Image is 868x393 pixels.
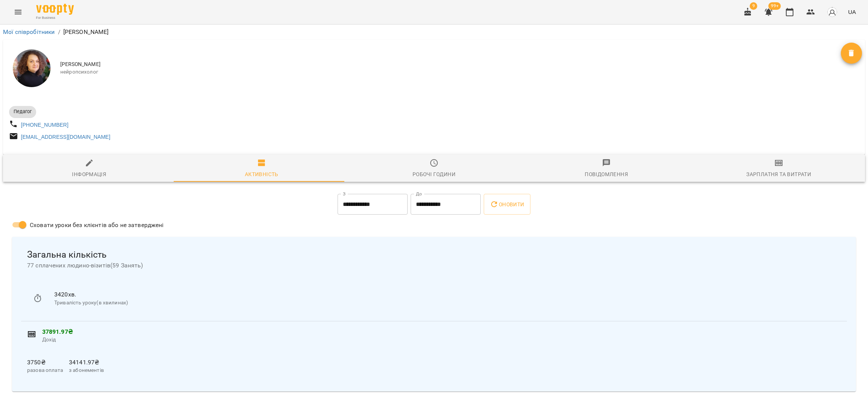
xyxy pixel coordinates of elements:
span: Оновити [490,200,524,209]
span: Загальна кількість [27,249,841,261]
p: разова оплата [27,367,63,374]
div: Робочі години [413,170,455,179]
div: Повідомлення [585,170,628,179]
span: Педагог [9,108,36,115]
a: [PHONE_NUMBER] [21,122,69,128]
li: / [58,28,60,37]
img: avatar_s.png [827,7,837,17]
img: Voopty Logo [36,4,74,15]
p: [PERSON_NAME] [63,28,109,37]
button: Оновити [484,194,530,215]
span: 9 [750,2,757,10]
p: 37891.97 ₴ [42,327,841,336]
button: Menu [9,3,27,21]
div: Інформація [72,170,106,179]
span: UA [848,8,856,16]
a: Мої співробітники [3,28,55,35]
p: 3750 ₴ [27,358,63,367]
p: з абонементів [69,367,104,374]
span: 77 сплачених людино-візитів ( 59 Занять ) [27,261,841,270]
span: 99+ [769,2,781,10]
span: [PERSON_NAME] [60,61,841,68]
nav: breadcrumb [3,28,865,37]
a: [EMAIL_ADDRESS][DOMAIN_NAME] [21,134,110,140]
button: UA [845,5,859,19]
div: Активність [245,170,278,179]
p: Тривалість уроку(в хвилинах) [54,299,835,307]
span: нейропсихолог [60,68,841,76]
p: 34141.97 ₴ [69,358,104,367]
img: Вікторія Мороз [13,49,50,87]
p: 3420 хв. [54,290,835,299]
span: For Business [36,15,74,20]
div: Зарплатня та Витрати [746,170,811,179]
span: Дохід [42,336,841,344]
button: Видалити [841,43,862,64]
span: Сховати уроки без клієнтів або не затверджені [30,221,164,230]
